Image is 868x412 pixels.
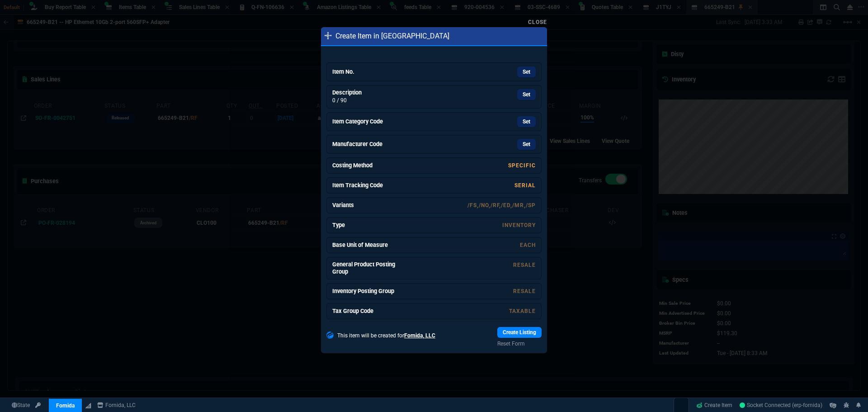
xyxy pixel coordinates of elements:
span: Socket Connected (erp-fornida) [740,402,822,408]
h6: Costing Method [332,162,400,169]
a: Reset Form [497,340,542,348]
h6: Description [332,89,400,96]
div: Create Item in [GEOGRAPHIC_DATA] [321,27,547,46]
a: Set [517,66,536,77]
a: Set [517,139,536,150]
p: This item will be created for [337,331,435,340]
a: Create Item [693,398,736,412]
h6: Item Tracking Code [332,182,400,189]
h6: Base Unit of Measure [332,242,400,249]
a: Set [517,89,536,100]
h6: Inventory Posting Group [332,288,400,295]
h6: Item No. [332,68,400,76]
span: Fornida, LLC [404,332,435,339]
p: 0 / 90 [332,96,400,104]
a: Specific [508,162,536,169]
a: SERIAL [514,182,536,189]
h6: Item Category Code [332,118,400,125]
a: Set [517,116,536,127]
a: Close [528,19,547,25]
h6: Variants [332,202,400,209]
a: API TOKEN [33,401,43,409]
h6: Type [332,222,400,229]
h6: General Product Posting Group [332,261,400,275]
a: Create Listing [497,327,542,338]
h6: Manufacturer Code [332,141,400,148]
a: msbcCompanyName [94,401,138,409]
h6: Tax Group Code [332,308,400,315]
a: Global State [9,401,33,409]
a: BnwUFVFCTUHw5__rAACF [740,401,822,409]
